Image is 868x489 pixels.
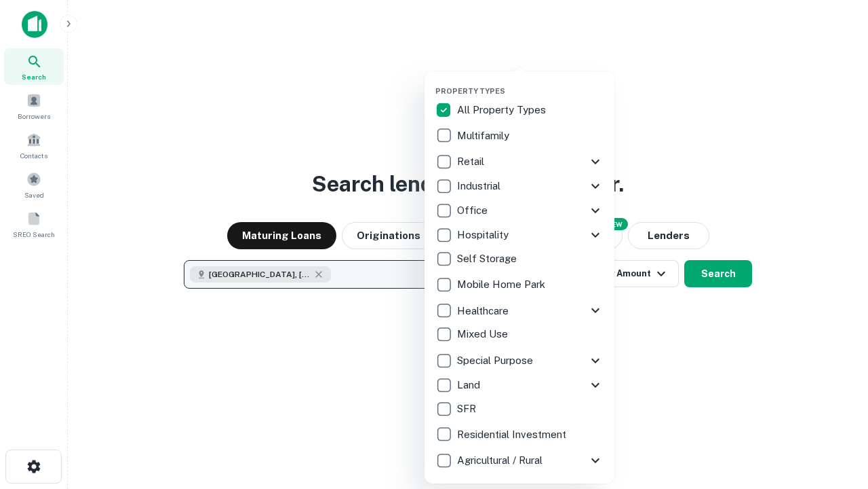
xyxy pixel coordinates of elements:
[435,348,604,373] div: Special Purpose
[457,153,487,170] p: Retail
[457,352,536,369] p: Special Purpose
[457,303,511,319] p: Healthcare
[800,380,868,446] iframe: Chat Widget
[435,373,604,397] div: Land
[457,178,503,194] p: Industrial
[435,87,505,95] span: Property Types
[457,227,511,243] p: Hospitality
[457,401,479,417] p: SFR
[457,102,549,118] p: All Property Types
[457,452,545,469] p: Agricultural / Rural
[457,427,569,443] p: Residential Investment
[435,448,604,473] div: Agricultural / Rural
[435,223,604,247] div: Hospitality
[457,276,548,293] p: Mobile Home Park
[435,298,604,323] div: Healthcare
[457,251,519,267] p: Self Storage
[457,377,483,393] p: Land
[435,174,604,198] div: Industrial
[435,198,604,223] div: Office
[457,128,512,144] p: Multifamily
[435,149,604,174] div: Retail
[457,202,490,219] p: Office
[457,326,511,342] p: Mixed Use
